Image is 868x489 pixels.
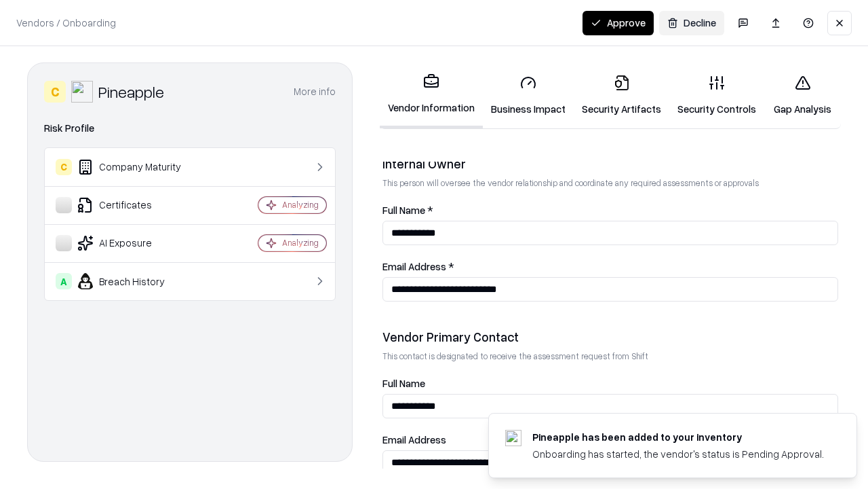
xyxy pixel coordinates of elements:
[382,435,838,445] label: Email Address
[56,159,218,175] div: Company Maturity
[382,177,838,189] p: This person will oversee the vendor relationship and coordinate any required assessments or appro...
[583,11,654,35] button: Approve
[382,350,838,362] p: This contact is designated to receive the assessment request from Shift
[669,64,764,127] a: Security Controls
[16,16,116,30] p: Vendors / Onboarding
[532,447,824,461] div: Onboarding has started, the vendor's status is Pending Approval.
[56,273,72,289] div: A
[483,64,574,127] a: Business Impact
[282,199,319,211] div: Analyzing
[532,430,824,444] div: Pineapple has been added to your inventory
[382,378,838,388] label: Full Name
[380,62,483,128] a: Vendor Information
[294,79,336,104] button: More info
[56,197,218,213] div: Certificates
[382,329,838,345] div: Vendor Primary Contact
[659,11,724,35] button: Decline
[382,205,838,215] label: Full Name *
[56,235,218,251] div: AI Exposure
[44,81,66,103] div: C
[56,159,72,175] div: C
[505,430,521,446] img: pineappleenergy.com
[764,64,841,127] a: Gap Analysis
[282,237,319,249] div: Analyzing
[382,261,838,272] label: Email Address *
[71,81,93,103] img: Pineapple
[44,120,336,137] div: Risk Profile
[574,64,669,127] a: Security Artifacts
[382,156,838,172] div: Internal Owner
[98,81,164,103] div: Pineapple
[56,273,218,289] div: Breach History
